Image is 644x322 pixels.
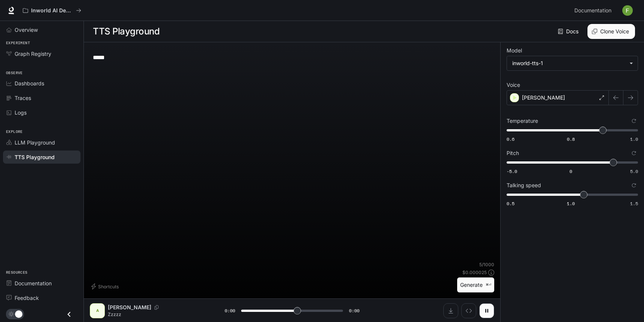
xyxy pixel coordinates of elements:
a: Feedback [3,291,80,304]
span: 0 [569,168,572,174]
img: User avatar [622,5,633,16]
div: inworld-tts-1 [507,56,638,70]
span: Documentation [15,279,52,287]
a: Dashboards [3,77,80,90]
p: Zzzzz [108,311,207,318]
button: Shortcuts [90,280,122,292]
button: Reset to default [630,149,638,157]
span: 0.5 [507,200,514,207]
button: Reset to default [630,117,638,125]
span: 1.5 [630,200,638,207]
button: User avatar [620,3,635,18]
button: Inspect [461,303,476,318]
p: Voice [507,82,520,88]
p: Talking speed [507,183,541,188]
span: Traces [15,94,31,102]
div: A [91,305,103,317]
span: Dashboards [15,79,44,87]
span: 0:00 [225,307,235,315]
span: 0.6 [507,136,514,142]
p: [PERSON_NAME] [522,94,565,101]
p: [PERSON_NAME] [108,304,151,311]
p: Temperature [507,118,538,124]
span: 0.8 [567,136,575,142]
button: Clone Voice [587,24,635,39]
button: Generate⌘⏎ [457,277,494,293]
a: Docs [556,24,581,39]
span: 0:00 [349,307,359,315]
p: ⌘⏎ [486,283,491,287]
span: Logs [15,109,27,116]
span: 5.0 [630,168,638,174]
span: Documentation [574,6,611,15]
a: Logs [3,106,80,119]
span: Dark mode toggle [15,310,22,318]
button: Copy Voice ID [151,305,162,310]
span: -5.0 [507,168,517,174]
button: Reset to default [630,181,638,189]
p: Model [507,48,522,53]
span: 1.0 [630,136,638,142]
a: TTS Playground [3,151,80,164]
a: Documentation [3,277,80,290]
a: Graph Registry [3,47,80,60]
span: Overview [15,26,38,34]
span: Graph Registry [15,50,51,58]
div: inworld-tts-1 [512,60,626,67]
h1: TTS Playground [93,24,160,39]
p: 5 / 1000 [479,261,494,268]
p: Pitch [507,151,519,156]
a: Traces [3,91,80,104]
p: $ 0.000025 [462,269,487,276]
a: Overview [3,23,80,36]
button: Download audio [443,303,458,318]
span: TTS Playground [15,153,55,161]
p: Inworld AI Demos [31,7,73,14]
span: Feedback [15,294,39,302]
a: Documentation [571,3,617,18]
a: LLM Playground [3,136,80,149]
span: 1.0 [567,200,575,207]
button: Close drawer [61,307,78,322]
span: LLM Playground [15,139,55,146]
button: All workspaces [19,3,85,18]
